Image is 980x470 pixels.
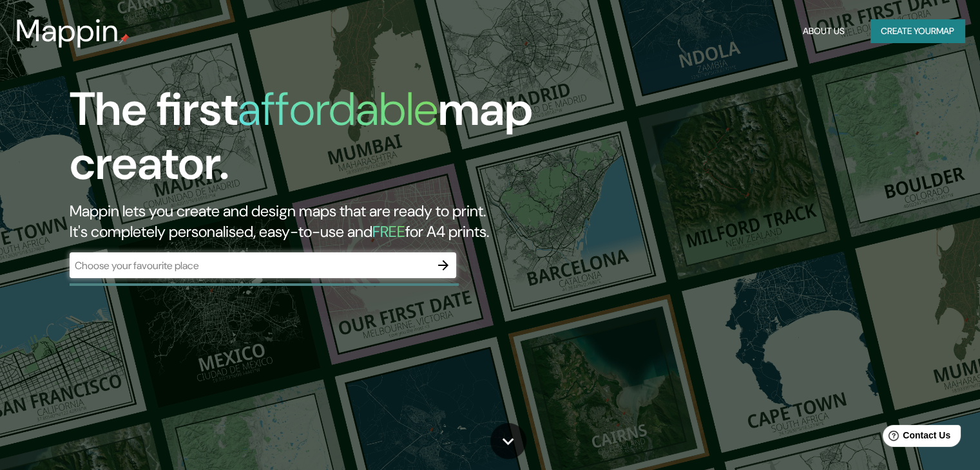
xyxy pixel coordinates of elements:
[119,33,130,44] img: mappin-pin
[798,19,850,43] button: About Us
[865,420,966,456] iframe: Help widget launcher
[70,201,560,242] h2: Mappin lets you create and design maps that are ready to print. It's completely personalised, eas...
[238,79,438,139] h1: affordable
[70,258,430,273] input: Choose your favourite place
[870,19,965,43] button: Create yourmap
[15,13,119,49] h3: Mappin
[372,221,405,241] h5: FREE
[70,82,560,201] h1: The first map creator.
